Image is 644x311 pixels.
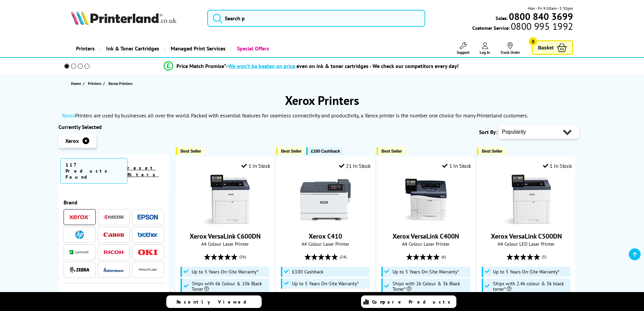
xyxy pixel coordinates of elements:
span: Sort By: [479,129,497,135]
li: modal_Promise [55,60,568,72]
img: HP [75,230,84,239]
span: Price Match Promise* [176,63,226,69]
a: Zebra [69,266,90,274]
span: 117 Products Found [60,158,128,184]
span: (24) [340,250,347,263]
span: Ships with 2k Colour & 3k Black Toner* [392,281,469,292]
span: Printers [88,80,101,87]
button: Best Seller [276,147,305,155]
a: Xerox [62,112,75,119]
a: Xerox VersaLink C500DN [491,232,562,241]
a: HP [69,230,90,239]
a: Xerox VersaLink C400N [392,232,459,241]
a: Kyocera [103,213,124,221]
a: Brother [138,230,158,239]
a: Printerland Logo [71,10,199,26]
a: OKI [138,248,158,257]
img: Canon [103,232,124,237]
a: Compare Products [361,295,456,308]
a: Printers [88,80,103,87]
a: Xerox C410 [309,232,342,241]
span: Mon - Fri 9:00am - 5:30pm [528,5,573,12]
div: 1 In Stock [543,162,572,169]
span: (36) [239,250,246,263]
img: OKI [138,249,158,255]
a: Managed Print Services [164,40,231,57]
button: £100 Cashback [306,147,343,155]
img: Kyocera [103,215,124,220]
a: Lexmark [69,248,90,257]
div: - even on ink & toner cartridges - We check our competitors every day! [226,63,459,69]
a: Xerox VersaLink C600DN [200,220,251,226]
a: Support [457,42,470,55]
span: Best Seller [482,149,502,154]
p: Printers are used by businesses all over the world. Packed with essential features for seamless c... [62,112,528,119]
a: Xerox VersaLink C600DN [190,232,261,241]
span: Ink & Toner Cartridges [106,40,159,57]
input: Search p [207,10,425,27]
span: A4 Colour Laser Printer [280,241,371,247]
a: Special Offers [231,40,274,57]
img: Ricoh [103,250,124,254]
span: Best Seller [381,149,402,154]
a: Intermec [103,266,124,274]
a: Xerox VersaLink C400N [401,220,451,226]
img: Epson [138,215,158,220]
span: (6) [442,250,446,263]
div: Currently Selected [58,124,169,130]
img: Zebra [69,266,90,273]
span: Best Seller [181,149,201,154]
span: Support [457,50,470,55]
span: Up to 5 Years On-Site Warranty* [493,269,559,274]
img: Xerox C410 [300,174,351,225]
span: Ships with 6k Colour & 10k Black Toner [192,281,268,292]
a: Home [71,80,83,87]
span: A4 Colour Laser Printer [180,241,270,247]
a: 0800 840 3699 [508,13,573,20]
span: Best Seller [281,149,302,154]
a: Canon [103,230,124,239]
span: Brand [64,199,164,206]
a: Track Order [500,42,520,55]
span: Xerox Printers [108,81,133,86]
div: 1 In Stock [442,162,471,169]
a: Ricoh [103,248,124,257]
img: Pantum [138,266,158,274]
img: Intermec [103,267,124,272]
span: Sales: [496,15,508,21]
img: Brother [138,232,158,237]
a: Xerox C410 [300,220,351,226]
span: Recently Viewed [176,299,253,305]
span: Xerox [65,137,79,144]
a: reset filters [127,165,159,178]
a: Xerox VersaLink C500DN [501,220,552,226]
span: Printer Series [64,292,164,298]
span: A4 Colour Laser Printer [380,241,471,247]
div: 1 In Stock [241,162,270,169]
span: £100 Cashback [311,149,340,154]
img: Lexmark [69,250,90,254]
div: 21 In Stock [339,162,371,169]
a: Log In [480,42,490,55]
a: Ink & Toner Cartridges [100,40,164,57]
span: 0800 995 1992 [510,23,573,29]
img: Xerox [69,215,90,220]
span: Customer Service: [472,23,573,31]
span: 0 [529,37,537,46]
span: A4 Colour LED Laser Printer [481,241,572,247]
a: Basket 0 [532,40,573,55]
span: £100 Cashback [292,269,324,274]
span: Log In [480,50,490,55]
span: Ships with 2.4k colour & 5k black toner* [493,281,569,292]
img: Xerox VersaLink C500DN [501,174,552,225]
a: Xerox [69,213,90,221]
img: Xerox VersaLink C600DN [200,174,251,225]
span: (5) [542,250,546,263]
a: Epson [138,213,158,221]
button: Best Seller [477,147,506,155]
span: Compare Products [372,299,454,305]
b: 0800 840 3699 [509,10,573,23]
img: Printerland Logo [71,10,176,25]
img: Xerox VersaLink C400N [401,174,451,225]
